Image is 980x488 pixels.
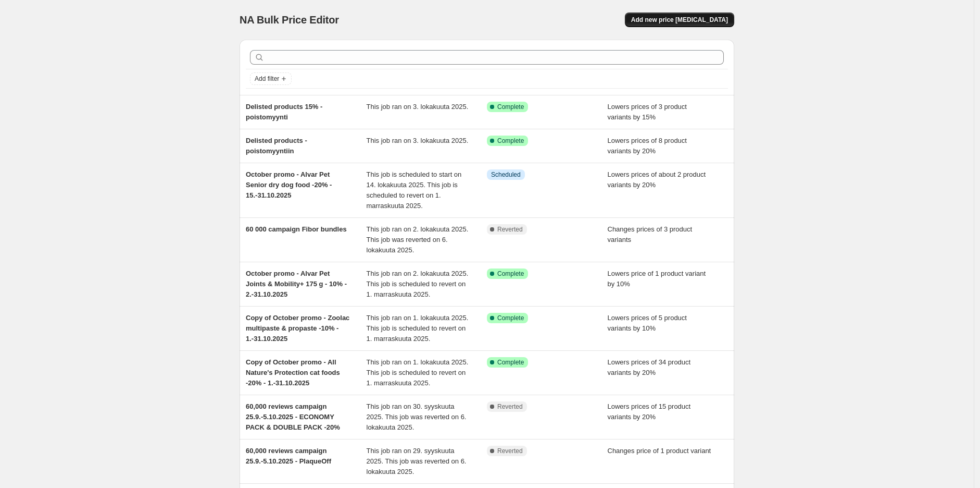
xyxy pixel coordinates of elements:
[608,358,691,376] span: Lowers prices of 34 product variants by 20%
[608,447,711,455] span: Changes price of 1 product variant
[497,402,523,411] span: Reverted
[250,72,292,85] button: Add filter
[367,402,467,431] span: This job ran on 30. syyskuuta 2025. This job was reverted on 6. lokakuuta 2025.
[497,447,523,455] span: Reverted
[608,402,691,421] span: Lowers prices of 15 product variants by 20%
[497,103,524,111] span: Complete
[497,225,523,234] span: Reverted
[608,170,706,189] span: Lowers prices of about 2 product variants by 20%
[367,314,469,343] span: This job ran on 1. lokakuuta 2025. This job is scheduled to revert on 1. marraskuuta 2025.
[246,137,307,155] span: Delisted products - poistomyyntiin
[367,225,469,254] span: This job ran on 2. lokakuuta 2025. This job was reverted on 6. lokakuuta 2025.
[608,270,706,288] span: Lowers price of 1 product variant by 10%
[608,103,687,121] span: Lowers prices of 3 product variants by 15%
[631,16,728,24] span: Add new price [MEDICAL_DATA]
[367,358,469,387] span: This job ran on 1. lokakuuta 2025. This job is scheduled to revert on 1. marraskuuta 2025.
[246,447,331,465] span: 60,000 reviews campaign 25.9.-5.10.2025 - PlaqueOff
[246,314,349,343] span: Copy of October promo - Zoolac multipaste & propaste -10% - 1.-31.10.2025
[497,358,524,367] span: Complete
[246,103,322,121] span: Delisted products 15% - poistomyynti
[246,225,347,233] span: 60 000 campaign Fibor bundles
[367,170,462,210] span: This job is scheduled to start on 14. lokakuuta 2025. This job is scheduled to revert on 1. marra...
[255,75,279,83] span: Add filter
[246,402,340,431] span: 60,000 reviews campaign 25.9.-5.10.2025 - ECONOMY PACK & DOUBLE PACK -20%
[497,314,524,322] span: Complete
[246,358,340,387] span: Copy of October promo - All Nature's Protection cat foods -20% - 1.-31.10.2025
[625,13,734,27] button: Add new price [MEDICAL_DATA]
[367,103,469,111] span: This job ran on 3. lokakuuta 2025.
[367,270,469,298] span: This job ran on 2. lokakuuta 2025. This job is scheduled to revert on 1. marraskuuta 2025.
[497,137,524,145] span: Complete
[367,137,469,144] span: This job ran on 3. lokakuuta 2025.
[240,14,339,26] span: NA Bulk Price Editor
[491,170,521,179] span: Scheduled
[246,170,332,199] span: October promo - Alvar Pet Senior dry dog food -20% - 15.-31.10.2025
[608,225,693,243] span: Changes prices of 3 product variants
[608,314,687,332] span: Lowers prices of 5 product variants by 10%
[246,270,347,298] span: October promo - Alvar Pet Joints & Mobility+ 175 g - 10% - 2.-31.10.2025
[497,270,524,278] span: Complete
[608,137,687,155] span: Lowers prices of 8 product variants by 20%
[367,447,467,475] span: This job ran on 29. syyskuuta 2025. This job was reverted on 6. lokakuuta 2025.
